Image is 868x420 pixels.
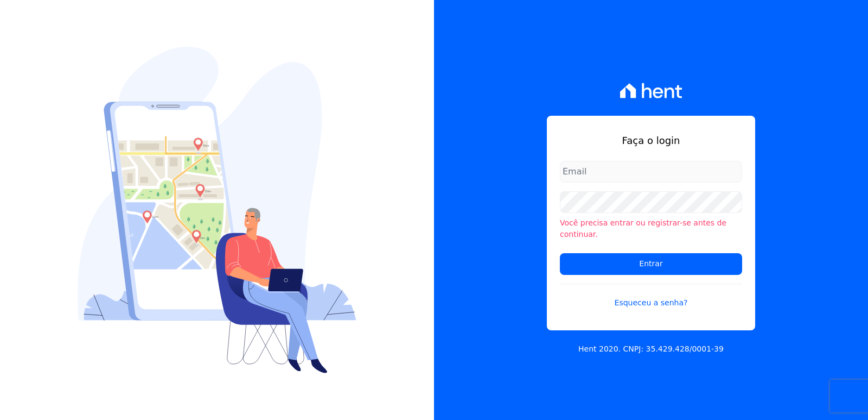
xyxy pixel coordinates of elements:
[578,343,724,355] p: Hent 2020. CNPJ: 35.429.428/0001-39
[560,133,742,148] h1: Faça o login
[560,217,742,240] li: Você precisa entrar ou registrar-se antes de continuar.
[560,284,742,309] a: Esqueceu a senha?
[560,161,742,183] input: Email
[560,253,742,275] input: Entrar
[78,47,356,373] img: Login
